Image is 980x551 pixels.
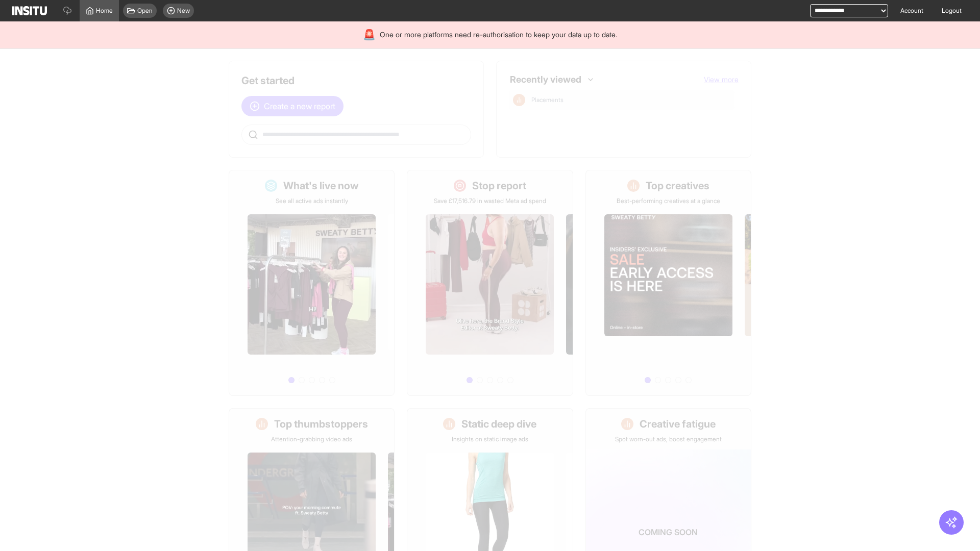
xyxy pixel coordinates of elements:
span: One or more platforms need re-authorisation to keep your data up to date. [380,30,617,40]
span: Home [96,7,113,15]
img: Logo [12,6,47,15]
div: 🚨 [363,28,376,42]
span: New [177,7,190,15]
span: Open [137,7,153,15]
